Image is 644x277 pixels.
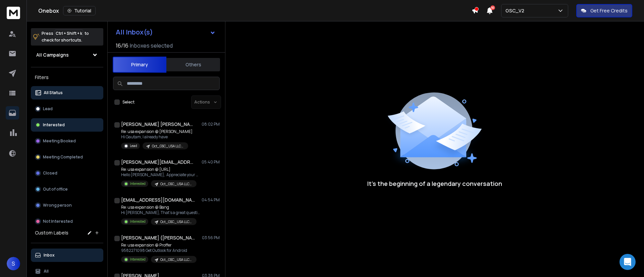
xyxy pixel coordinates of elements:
[116,29,153,36] h1: All Inbox(s)
[121,121,195,128] h1: [PERSON_NAME] [PERSON_NAME]
[31,183,103,196] button: Out of office
[121,167,202,172] p: Re: usa expansion @ [URL]
[31,249,103,262] button: Inbox
[166,57,220,72] button: Others
[43,219,73,224] p: Not Interested
[31,118,103,132] button: Interested
[121,159,195,165] h1: [PERSON_NAME][EMAIL_ADDRESS]
[160,182,193,187] p: Oct_GSC_USA LLC_20-100_India
[202,235,220,240] p: 03:56 PM
[35,229,68,236] h3: Custom Labels
[121,197,195,203] h1: [EMAIL_ADDRESS][DOMAIN_NAME]
[38,6,472,15] div: Onebox
[31,102,103,116] button: Lead
[44,90,63,95] p: All Status
[55,29,83,37] span: Ctrl + Shift + k
[160,219,193,224] p: Oct_GSC_USA LLC_20-100_India
[202,197,220,203] p: 04:54 PM
[31,199,103,212] button: Wrong person
[367,179,502,188] p: It’s the beginning of a legendary conversation
[116,42,128,50] span: 16 / 16
[7,257,20,270] button: S
[202,159,220,165] p: 05:40 PM
[130,143,137,148] p: Lead
[122,99,135,105] label: Select
[121,243,197,248] p: Re: usa expansion @ Proffer
[43,170,57,176] p: Closed
[121,210,202,215] p: Hi [PERSON_NAME], That’s a great question
[121,248,197,253] p: 9582271098 Get Outlook for Android
[31,73,103,82] h3: Filters
[121,205,202,210] p: Re: usa expansion @ Bang
[505,7,527,14] p: GSC_V2
[121,172,202,178] p: Hello [PERSON_NAME], Appreciate your message, absolutely
[152,144,184,149] p: Oct_GSC_USA LLC_20-100_India
[31,134,103,148] button: Meeting Booked
[590,7,628,14] p: Get Free Credits
[43,106,53,112] p: Lead
[42,30,89,44] p: Press to check for shortcuts.
[130,219,146,224] p: Interested
[130,42,173,50] h3: Inboxes selected
[44,269,49,274] p: All
[43,122,65,128] p: Interested
[620,254,636,270] div: Open Intercom Messenger
[130,181,146,186] p: Interested
[490,5,495,10] span: 50
[121,129,193,134] p: Re: usa expansion @ [PERSON_NAME]
[44,253,55,258] p: Inbox
[43,138,76,144] p: Meeting Booked
[202,122,220,127] p: 08:02 PM
[110,25,221,39] button: All Inbox(s)
[31,150,103,164] button: Meeting Completed
[36,52,69,58] h1: All Campaigns
[121,134,193,140] p: Hi Gautam, I already have
[130,257,146,262] p: Interested
[160,257,193,262] p: Oct_GSC_USA LLC_20-100_India
[576,4,632,17] button: Get Free Credits
[31,86,103,99] button: All Status
[31,48,103,62] button: All Campaigns
[121,234,195,241] h1: [PERSON_NAME] ([PERSON_NAME])
[43,203,72,208] p: Wrong person
[113,57,166,73] button: Primary
[63,6,96,15] button: Tutorial
[31,166,103,180] button: Closed
[43,154,83,160] p: Meeting Completed
[43,187,68,192] p: Out of office
[31,215,103,228] button: Not Interested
